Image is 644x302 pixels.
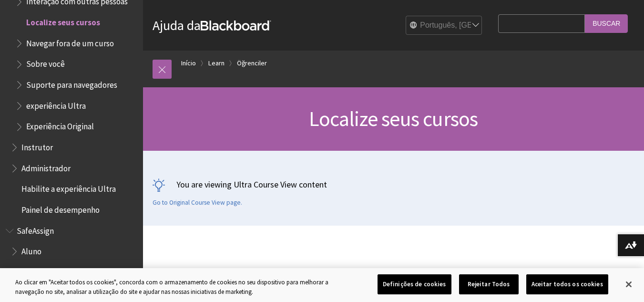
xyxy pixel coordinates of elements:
[153,17,271,34] a: Ajuda daBlackboard
[6,223,137,302] nav: Book outline for Blackboard SafeAssign
[21,243,41,256] span: Aluno
[26,14,100,27] span: Localize seus cursos
[26,77,117,90] span: Suporte para navegadores
[153,256,493,288] h2: Explore a página de Cursos
[237,57,267,69] a: Öğrenciler
[526,274,608,294] button: Aceitar todos os cookies
[406,16,482,35] select: Site Language Selector
[26,98,86,111] span: experiência Ultra
[585,14,628,33] input: Buscar
[201,21,271,31] strong: Blackboard
[21,181,116,194] span: Habilite a experiência Ultra
[378,274,451,294] button: Definições de cookies
[153,198,242,207] a: Go to Original Course View page.
[153,178,634,190] p: You are viewing Ultra Course View content
[181,57,196,69] a: Início
[26,56,65,69] span: Sobre você
[26,119,94,132] span: Experiência Original
[21,139,53,152] span: Instrutor
[26,35,114,48] span: Navegar fora de um curso
[21,202,100,215] span: Painel de desempenho
[17,223,54,236] span: SafeAssign
[21,160,71,173] span: Administrador
[15,278,354,296] div: Ao clicar em "Aceitar todos os cookies", concorda com o armazenamento de cookies no seu dispositi...
[618,274,639,295] button: Fechar
[208,57,225,69] a: Learn
[459,274,519,294] button: Rejeitar Todos
[21,264,53,277] span: Instrutor
[309,105,478,132] span: Localize seus cursos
